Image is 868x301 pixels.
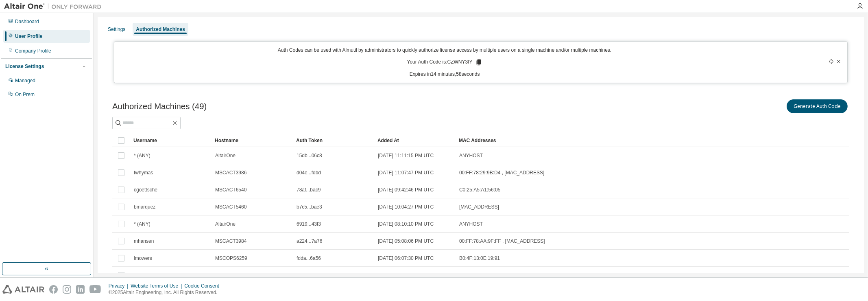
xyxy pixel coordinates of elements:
[459,187,500,193] span: C0:25:A5:A1:56:05
[377,134,452,147] div: Added At
[407,59,482,66] p: Your Auth Code is: CZWNY3IY
[215,255,247,261] span: MSCOPS6259
[215,134,290,147] div: Hostname
[134,255,152,261] span: lmowers
[459,169,544,176] span: 00:FF:78:29:9B:D4 , [MAC_ADDRESS]
[378,187,434,193] span: [DATE] 09:42:46 PM UTC
[378,152,434,159] span: [DATE] 11:11:15 PM UTC
[297,221,321,227] span: 6919...43f3
[136,26,185,33] div: Authorized Machines
[297,272,322,279] span: 203e...9e05
[459,134,760,147] div: MAC Addresses
[15,91,35,98] div: On Prem
[2,285,44,294] img: altair_logo.svg
[112,102,207,111] span: Authorized Machines (49)
[134,187,157,193] span: cgoettsche
[378,204,434,210] span: [DATE] 10:04:27 PM UTC
[133,134,208,147] div: Username
[15,77,35,84] div: Managed
[15,48,51,54] div: Company Profile
[131,283,184,289] div: Website Terms of Use
[119,47,770,54] p: Auth Codes can be used with Almutil by administrators to quickly authorize license access by mult...
[215,238,246,244] span: MSCACT3984
[297,238,322,244] span: a224...7a76
[459,255,500,261] span: B0:4F:13:0E:19:91
[787,99,848,113] button: Generate Auth Code
[297,152,322,159] span: 15db...06c8
[134,272,155,279] span: lwheelock
[296,134,371,147] div: Auth Token
[184,283,224,289] div: Cookie Consent
[215,187,246,193] span: MSCACT6540
[378,169,434,176] span: [DATE] 11:07:47 PM UTC
[5,63,44,70] div: License Settings
[378,238,434,244] span: [DATE] 05:08:06 PM UTC
[215,221,236,227] span: AltairOne
[215,204,246,210] span: MSCACT5460
[459,272,543,279] span: [MAC_ADDRESS] , [MAC_ADDRESS]
[459,221,483,227] span: ANYHOST
[89,285,101,294] img: youtube.svg
[215,272,244,279] span: MSCDS5788
[459,238,545,244] span: 00:FF:78:AA:9F:FF , [MAC_ADDRESS]
[109,283,131,289] div: Privacy
[15,18,39,25] div: Dashboard
[378,221,434,227] span: [DATE] 08:10:10 PM UTC
[297,187,321,193] span: 78af...bac9
[378,255,434,261] span: [DATE] 06:07:30 PM UTC
[459,204,499,210] span: [MAC_ADDRESS]
[297,169,321,176] span: d04e...fdbd
[297,204,322,210] span: b7c5...bae3
[109,289,224,296] p: © 2025 Altair Engineering, Inc. All Rights Reserved.
[119,71,770,78] p: Expires in 14 minutes, 58 seconds
[108,26,125,33] div: Settings
[134,204,155,210] span: bmarquez
[49,285,58,294] img: facebook.svg
[459,152,483,159] span: ANYHOST
[215,152,236,159] span: AltairOne
[63,285,71,294] img: instagram.svg
[215,169,246,176] span: MSCACT3986
[4,2,106,11] img: Altair One
[378,272,434,279] span: [DATE] 06:52:40 PM UTC
[76,285,85,294] img: linkedin.svg
[134,238,154,244] span: mhansen
[134,152,150,159] span: * (ANY)
[134,221,150,227] span: * (ANY)
[297,255,321,261] span: fdda...6a56
[134,169,153,176] span: twhymas
[15,33,42,40] div: User Profile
